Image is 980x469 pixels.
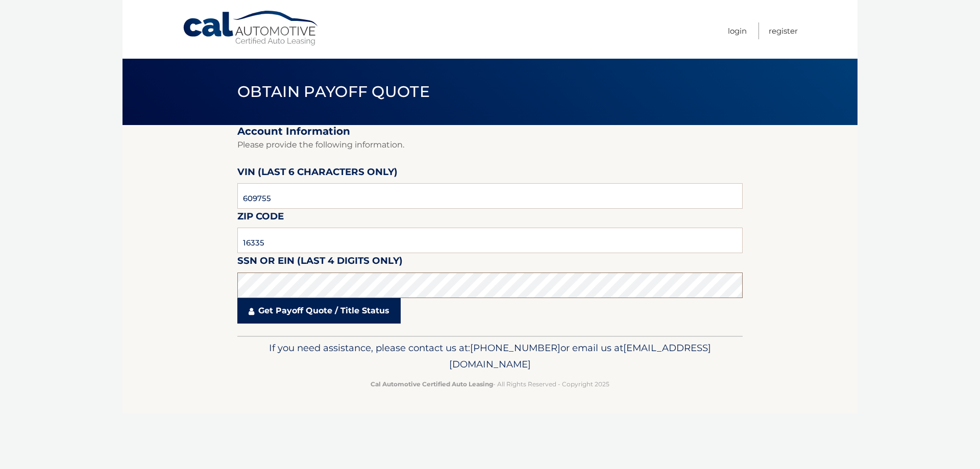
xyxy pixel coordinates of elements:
[237,164,398,183] label: VIN (last 6 characters only)
[470,342,560,354] span: [PHONE_NUMBER]
[769,22,798,39] a: Register
[237,138,743,152] p: Please provide the following information.
[244,379,736,389] p: - All Rights Reserved - Copyright 2025
[244,340,736,373] p: If you need assistance, please contact us at: or email us at
[237,209,284,228] label: Zip Code
[237,298,401,324] a: Get Payoff Quote / Title Status
[237,82,430,101] span: Obtain Payoff Quote
[182,10,320,46] a: Cal Automotive
[237,125,743,138] h2: Account Information
[237,253,403,272] label: SSN or EIN (last 4 digits only)
[728,22,747,39] a: Login
[371,380,493,388] strong: Cal Automotive Certified Auto Leasing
